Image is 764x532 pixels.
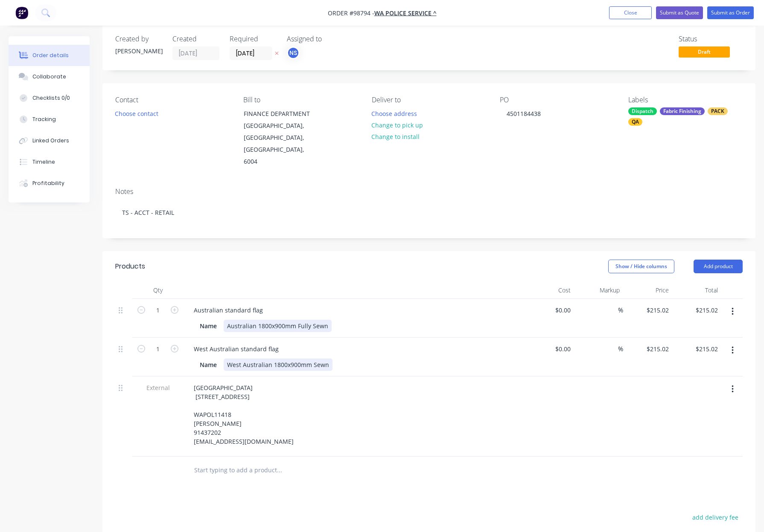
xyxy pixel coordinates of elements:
div: Dispatch [628,107,657,115]
div: Collaborate [32,73,66,81]
button: Profitability [9,173,90,194]
div: Labels [628,96,743,104]
button: add delivery fee [688,512,743,523]
img: Factory [15,6,28,19]
div: Total [672,282,721,299]
div: Australian 1800x900mm Fully Sewn [224,320,332,332]
button: Submit as Quote [656,6,703,19]
div: FINANCE DEPARTMENT [244,108,315,120]
div: Tracking [32,116,56,123]
div: Cost [525,282,574,299]
button: Collaborate [9,66,90,87]
span: % [618,305,623,315]
div: PACK [708,107,728,115]
span: % [618,344,623,354]
div: Assigned to [287,35,372,43]
div: Status [679,35,743,43]
a: WA POLICE SERVICE ^ [374,9,437,17]
button: Order details [9,45,90,66]
div: Name [196,320,220,332]
span: Order #98794 - [328,9,374,17]
div: Created by [115,35,162,43]
div: PO [500,96,614,104]
div: Linked Orders [32,137,69,145]
div: Price [623,282,672,299]
button: Close [609,6,652,19]
div: Contact [115,96,230,104]
button: Linked Orders [9,130,90,151]
div: West Australian standard flag [187,343,286,355]
div: Deliver to [372,96,486,104]
div: Required [230,35,277,43]
button: NS [287,46,300,59]
div: Timeline [32,158,55,166]
button: Show / Hide columns [608,260,674,273]
button: Change to pick up [367,119,428,131]
div: Australian standard flag [187,304,270,316]
div: Bill to [243,96,358,104]
span: Draft [679,46,730,57]
button: Submit as Order [707,6,754,19]
button: Add product [694,260,743,273]
button: Checklists 0/0 [9,87,90,109]
span: External [136,383,180,392]
div: Markup [574,282,623,299]
button: Choose contact [111,107,163,119]
div: Checklists 0/0 [32,94,70,102]
div: Name [196,359,220,371]
div: [GEOGRAPHIC_DATA] [STREET_ADDRESS] WAPOL11418 [PERSON_NAME] 91437202 [EMAIL_ADDRESS][DOMAIN_NAME] [187,382,300,448]
button: Tracking [9,109,90,130]
div: FINANCE DEPARTMENT[GEOGRAPHIC_DATA], [GEOGRAPHIC_DATA], [GEOGRAPHIC_DATA], 6004 [236,107,322,168]
div: [GEOGRAPHIC_DATA], [GEOGRAPHIC_DATA], [GEOGRAPHIC_DATA], 6004 [244,120,315,168]
div: Fabric Finishing [660,107,705,115]
div: Products [115,261,145,272]
div: Order details [32,52,69,59]
button: Change to install [367,131,424,142]
div: TS - ACCT - RETAIL [115,199,743,226]
button: Timeline [9,151,90,173]
div: Notes [115,188,743,196]
button: Choose address [367,107,422,119]
div: [PERSON_NAME] [115,46,162,55]
div: Qty [132,282,184,299]
div: Created [172,35,219,43]
input: Start typing to add a product... [194,462,365,479]
div: Profitability [32,179,64,187]
div: QA [628,118,642,126]
div: 4501184438 [500,107,548,120]
div: West Australian 1800x900mm Sewn [224,359,332,371]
